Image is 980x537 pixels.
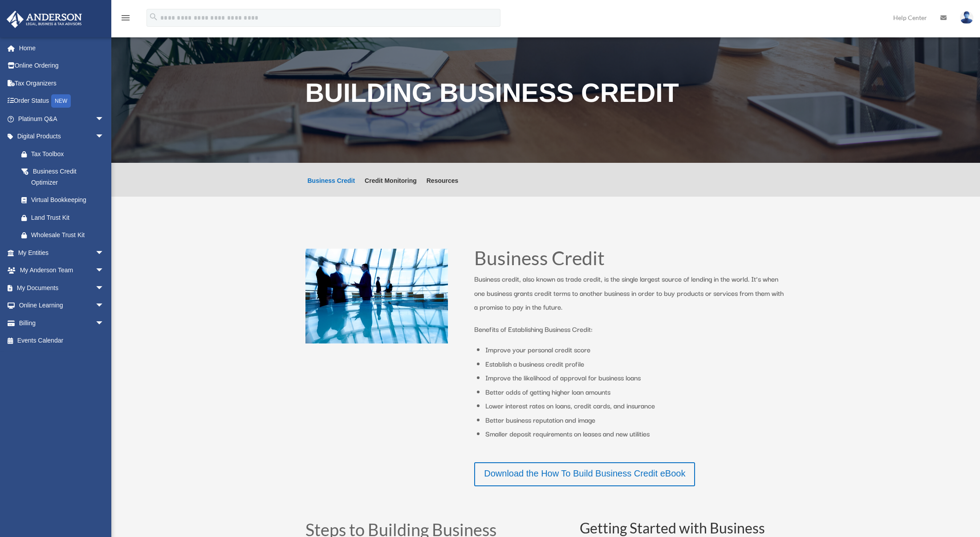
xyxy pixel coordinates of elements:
a: My Entitiesarrow_drop_down [6,244,118,262]
h1: Business Credit [474,249,786,272]
a: Virtual Bookkeeping [12,191,118,209]
li: Lower interest rates on loans, credit cards, and insurance [485,399,786,413]
div: Tax Toolbox [31,149,106,160]
li: Better odds of getting higher loan amounts [485,385,786,399]
h1: Building Business Credit [305,80,786,111]
a: Billingarrow_drop_down [6,314,118,332]
i: search [149,12,159,22]
a: Business Credit [308,178,355,197]
span: arrow_drop_down [95,279,113,297]
i: menu [120,12,131,23]
span: arrow_drop_down [95,128,113,146]
img: Anderson Advisors Platinum Portal [4,11,85,28]
img: User Pic [960,11,973,24]
a: Download the How To Build Business Credit eBook [474,462,695,486]
span: arrow_drop_down [95,244,113,262]
a: Credit Monitoring [365,178,417,197]
a: Online Learningarrow_drop_down [6,297,118,315]
a: My Anderson Teamarrow_drop_down [6,262,118,279]
li: Smaller deposit requirements on leases and new utilities [485,427,786,441]
a: Land Trust Kit [12,209,118,226]
p: Business credit, also known as trade credit, is the single largest source of lending in the world... [474,272,786,322]
a: Online Ordering [6,57,118,75]
div: Wholesale Trust Kit [31,230,106,241]
a: Digital Productsarrow_drop_down [6,128,118,145]
span: arrow_drop_down [95,314,113,332]
li: Better business reputation and image [485,413,786,427]
div: Business Credit Optimizer [31,166,102,188]
a: Tax Toolbox [12,145,118,163]
div: Virtual Bookkeeping [31,194,106,206]
a: Tax Organizers [6,74,118,92]
a: Wholesale Trust Kit [12,226,118,244]
li: Improve the likelihood of approval for business loans [485,371,786,385]
div: Land Trust Kit [31,212,106,223]
li: Establish a business credit profile [485,357,786,371]
a: Home [6,39,118,57]
p: Benefits of Establishing Business Credit: [474,322,786,336]
a: menu [120,16,131,23]
li: Improve your personal credit score [485,343,786,357]
span: arrow_drop_down [95,110,113,128]
div: NEW [51,94,71,108]
a: Order StatusNEW [6,92,118,110]
span: arrow_drop_down [95,262,113,280]
a: Resources [427,178,459,197]
a: Events Calendar [6,332,118,350]
span: arrow_drop_down [95,297,113,315]
img: business people talking in office [305,249,448,344]
a: Business Credit Optimizer [12,163,113,191]
a: My Documentsarrow_drop_down [6,279,118,297]
a: Platinum Q&Aarrow_drop_down [6,110,118,128]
